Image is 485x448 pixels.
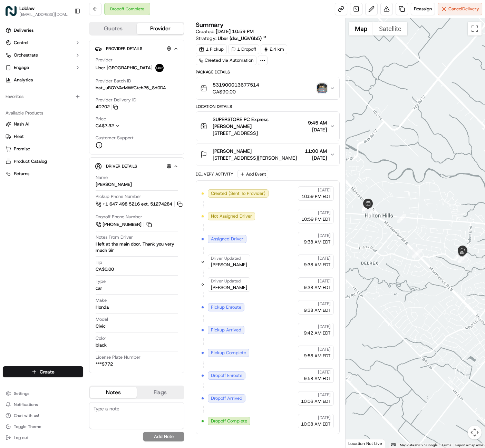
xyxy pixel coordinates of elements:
[14,27,33,33] span: Deliveries
[3,37,83,48] button: Control
[96,335,106,341] span: Color
[14,115,27,127] img: 1724597045416-56b7ee45-8013-43a0-a6f9-03cb97ddad50
[196,104,339,109] div: Location Details
[196,112,339,141] button: SUPERSTORE PC Express [PERSON_NAME][STREET_ADDRESS]9:45 AM[DATE]
[90,387,137,398] button: Notes
[96,116,106,122] span: Price
[318,392,331,398] span: [DATE]
[305,155,327,161] span: [DATE]
[6,133,80,140] a: Fleet
[442,443,451,447] a: Terms (opens in new tab)
[14,391,29,396] span: Settings
[7,138,46,144] div: Past conversations
[213,88,259,95] span: CA$90.00
[69,220,84,225] span: Pylon
[96,193,141,200] span: Pickup Phone Number
[412,249,421,258] div: 9
[211,213,252,219] span: Not Assigned Driver
[373,22,407,36] button: Show satellite imagery
[3,156,83,167] button: Product Catalog
[3,50,83,61] button: Orchestrate
[211,327,241,333] span: Pickup Arrived
[213,81,259,88] span: 531900013677514
[301,193,331,200] span: 10:59 PM EDT
[90,23,137,34] button: Quotes
[3,422,83,431] button: Toggle Theme
[304,330,331,336] span: 9:42 AM EDT
[305,148,327,155] span: 11:00 AM
[96,85,166,91] span: bat_uBQYVArMWfCteh25_8d0DA
[196,28,254,35] span: Created:
[117,117,126,125] button: Start new chat
[301,398,331,405] span: 10:06 AM EDT
[304,353,331,359] span: 9:58 AM EDT
[96,65,153,71] span: Uber [GEOGRAPHIC_DATA]
[318,278,331,284] span: [DATE]
[7,203,12,209] div: 📗
[216,28,254,34] span: [DATE] 10:59 PM
[318,324,331,329] span: [DATE]
[14,64,29,71] span: Engage
[218,35,267,42] a: Uber (dss_UQV6b5)
[7,149,18,160] img: Loblaw 12 agents
[438,3,482,15] button: CancelDelivery
[96,181,132,188] div: [PERSON_NAME]
[304,307,331,313] span: 9:38 AM EDT
[7,168,18,179] img: Bea Lacdao
[96,104,118,110] button: 4D702
[454,252,463,261] div: 10
[96,259,102,266] span: Tip
[14,402,38,407] span: Notifications
[61,174,75,180] span: [DATE]
[96,97,136,103] span: Provider Delivery ID
[14,52,38,58] span: Orchestrate
[318,369,331,375] span: [DATE]
[411,3,435,15] button: Reassign
[468,22,482,36] button: Toggle fullscreen view
[318,233,331,238] span: [DATE]
[56,200,114,212] a: 💻API Documentation
[400,443,437,447] span: Map data ©2025 Google
[6,121,80,127] a: Nash AI
[261,44,287,54] div: 2.4 km
[211,285,247,291] span: [PERSON_NAME]
[304,239,331,245] span: 9:38 AM EDT
[3,108,83,119] div: Available Products
[455,443,483,447] a: Report a map error
[211,372,242,379] span: Dropoff Enroute
[3,433,83,442] button: Log out
[347,439,370,448] img: Google
[14,146,30,152] span: Promise
[318,210,331,216] span: [DATE]
[96,316,108,322] span: Model
[96,285,102,291] div: car
[96,200,184,208] button: +1 647 498 5216 ext. 51274284
[211,190,265,197] span: Created (Sent To Provider)
[3,366,83,377] button: Create
[196,56,256,65] a: Created via Automation
[213,130,305,137] span: [STREET_ADDRESS]
[196,44,227,54] div: 1 Pickup
[211,262,247,268] span: [PERSON_NAME]
[3,74,83,86] a: Analytics
[304,262,331,268] span: 9:38 AM EDT
[6,171,80,177] a: Returns
[458,254,467,263] div: 11
[40,368,55,375] span: Create
[3,131,83,142] button: Fleet
[301,216,331,222] span: 10:59 PM EDT
[137,387,184,398] button: Flags
[19,5,35,12] button: Loblaw
[317,83,327,93] img: photo_proof_of_delivery image
[397,214,406,223] div: 2
[318,415,331,420] span: [DATE]
[96,123,114,129] span: CA$7.32
[14,435,28,440] span: Log out
[21,174,56,180] span: [PERSON_NAME]
[14,121,29,127] span: Nash AI
[3,168,83,179] button: Returns
[304,285,331,291] span: 9:38 AM EDT
[414,6,432,12] span: Reassign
